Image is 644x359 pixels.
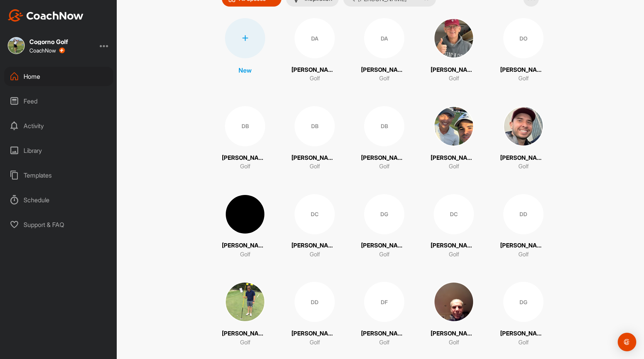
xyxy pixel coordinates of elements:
[500,18,547,83] a: DO[PERSON_NAME] (IN PERSON ONLY)Golf
[240,162,250,171] p: Golf
[618,333,636,351] div: Open Intercom Messenger
[291,106,338,171] a: DB[PERSON_NAME]Golf
[222,241,268,250] p: [PERSON_NAME]
[361,154,407,163] p: [PERSON_NAME]
[291,329,338,338] p: [PERSON_NAME]
[503,106,543,146] img: square_beb540d5c3195df29e8d50b4826901f1.jpg
[449,162,459,171] p: Golf
[291,18,338,83] a: DA[PERSON_NAME]Golf
[4,141,113,160] div: Library
[4,116,113,135] div: Activity
[364,106,404,146] div: DB
[4,166,113,185] div: Templates
[449,74,459,83] p: Golf
[364,194,404,234] div: DG
[4,91,113,111] div: Feed
[291,282,338,347] a: DD[PERSON_NAME]Golf
[518,162,529,171] p: Golf
[29,47,65,54] div: CoachNow
[225,106,265,146] div: DB
[361,66,407,75] p: [PERSON_NAME]
[431,66,477,75] p: [PERSON_NAME]
[222,106,268,171] a: DB[PERSON_NAME]Golf
[361,194,407,259] a: DG[PERSON_NAME] GolfGolf
[434,106,474,146] img: square_4cc28079285c73687f824dcec8c7ac4c.jpg
[291,241,338,250] p: [PERSON_NAME]
[500,194,547,259] a: DD[PERSON_NAME]Golf
[500,329,547,338] p: [PERSON_NAME]
[431,282,477,347] a: [PERSON_NAME]Golf
[379,250,390,259] p: Golf
[518,74,529,83] p: Golf
[434,194,474,234] div: DC
[449,338,459,347] p: Golf
[240,338,250,347] p: Golf
[4,67,113,86] div: Home
[295,106,335,146] div: DB
[500,154,547,163] p: [PERSON_NAME]
[431,106,477,171] a: [PERSON_NAME]Golf
[222,194,268,259] a: [PERSON_NAME]Golf
[431,18,477,83] a: [PERSON_NAME]Golf
[361,282,407,347] a: DF[PERSON_NAME]Golf
[449,250,459,259] p: Golf
[431,329,477,338] p: [PERSON_NAME]
[431,241,477,250] p: [PERSON_NAME]
[434,18,474,58] img: square_0632a040dcc44ef46d9ce2d62e46ccc6.jpg
[291,66,338,75] p: [PERSON_NAME]
[295,194,335,234] div: DC
[225,282,265,322] img: square_5c4348a732a6fbde23711d245e9544cd.jpg
[361,106,407,171] a: DB[PERSON_NAME]Golf
[364,18,404,58] div: DA
[434,282,474,322] img: square_6321c879e0a2d8af872a1c3be92803f4.jpg
[431,194,477,259] a: DC[PERSON_NAME]Golf
[500,241,547,250] p: [PERSON_NAME]
[295,18,335,58] div: DA
[518,250,529,259] p: Golf
[503,282,543,322] div: DG
[225,194,265,234] img: square_5f18e538aca22b8071edf74e21558a72.jpg
[295,282,335,322] div: DD
[518,338,529,347] p: Golf
[4,190,113,210] div: Schedule
[503,194,543,234] div: DD
[379,74,390,83] p: Golf
[310,162,320,171] p: Golf
[361,329,407,338] p: [PERSON_NAME]
[379,338,390,347] p: Golf
[310,338,320,347] p: Golf
[239,66,252,75] p: New
[361,18,407,83] a: DA[PERSON_NAME]Golf
[4,215,113,234] div: Support & FAQ
[8,37,25,54] img: square_d1c020ef43f25eddc99f18be7fb47767.jpg
[29,39,68,45] div: Cogorno Golf
[503,18,543,58] div: DO
[500,66,547,75] p: [PERSON_NAME] (IN PERSON ONLY)
[310,74,320,83] p: Golf
[291,194,338,259] a: DC[PERSON_NAME]Golf
[291,154,338,163] p: [PERSON_NAME]
[364,282,404,322] div: DF
[500,106,547,171] a: [PERSON_NAME]Golf
[240,250,250,259] p: Golf
[310,250,320,259] p: Golf
[222,154,268,163] p: [PERSON_NAME]
[500,282,547,347] a: DG[PERSON_NAME]Golf
[361,241,407,250] p: [PERSON_NAME] Golf
[8,9,83,22] img: CoachNow
[379,162,390,171] p: Golf
[431,154,477,163] p: [PERSON_NAME]
[222,282,268,347] a: [PERSON_NAME]Golf
[222,329,268,338] p: [PERSON_NAME]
